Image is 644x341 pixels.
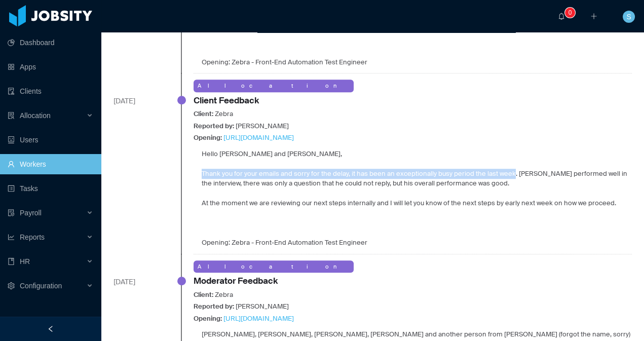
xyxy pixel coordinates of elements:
[8,209,15,216] i: icon: file-protect
[194,149,632,248] div: Opening: Zebra - Front-End Automation Test Engineer
[20,209,42,217] span: Payroll
[20,257,30,266] span: HR
[194,290,213,299] strong: Client:
[194,314,222,323] strong: Opening:
[8,258,15,265] i: icon: book
[194,109,233,119] div: Zebra
[8,32,93,53] a: icon: pie-chartDashboard
[626,11,631,23] span: S
[194,301,289,312] div: [PERSON_NAME]
[20,111,51,120] span: Allocation
[8,282,15,289] i: icon: setting
[558,13,565,20] i: icon: bell
[202,198,632,208] p: At the moment we are reviewing our next steps internally and I will let you know of the next step...
[194,290,233,300] div: Zebra
[8,81,93,101] a: icon: auditClients
[194,133,222,142] strong: Opening:
[565,8,575,18] sup: 0
[194,302,234,311] strong: Reported by:
[20,282,62,290] span: Configuration
[202,169,632,188] p: Thank you for your emails and sorry for the delay, it has been an exceptionally busy period the l...
[8,57,93,77] a: icon: appstoreApps
[590,13,597,20] i: icon: plus
[194,122,234,130] strong: Reported by:
[194,109,213,118] strong: Client:
[194,80,354,92] div: Allocation
[8,234,15,241] i: icon: line-chart
[8,154,93,174] a: icon: userWorkers
[194,94,259,107] div: Client Feedback
[113,275,169,287] div: [DATE]
[194,121,289,131] div: [PERSON_NAME]
[113,94,169,106] div: [DATE]
[202,149,632,159] p: Hello [PERSON_NAME] and [PERSON_NAME],
[223,133,294,142] a: [URL][DOMAIN_NAME]
[194,275,278,288] div: Moderator Feedback
[20,233,45,241] span: Reports
[8,178,93,199] a: icon: profileTasks
[8,130,93,150] a: icon: robotUsers
[223,314,294,323] a: [URL][DOMAIN_NAME]
[194,260,354,273] div: Allocation
[8,112,15,119] i: icon: solution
